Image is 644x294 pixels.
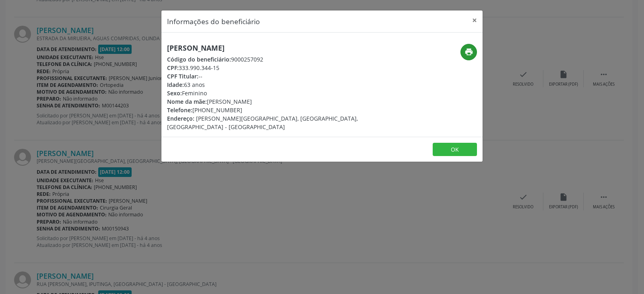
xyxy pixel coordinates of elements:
div: 63 anos [167,80,370,89]
div: [PHONE_NUMBER] [167,106,370,114]
h5: [PERSON_NAME] [167,44,370,52]
span: [PERSON_NAME][GEOGRAPHIC_DATA], [GEOGRAPHIC_DATA], [GEOGRAPHIC_DATA] - [GEOGRAPHIC_DATA] [167,115,358,131]
button: print [460,44,477,60]
div: Feminino [167,89,370,97]
h5: Informações do beneficiário [167,16,260,27]
span: Idade: [167,81,184,88]
span: Telefone: [167,106,192,114]
span: Endereço: [167,115,194,122]
div: [PERSON_NAME] [167,97,370,106]
div: 9000257092 [167,55,370,64]
i: print [464,47,473,56]
span: Código do beneficiário: [167,56,231,63]
div: -- [167,72,370,80]
span: CPF: [167,64,179,72]
button: OK [433,143,477,156]
span: Sexo: [167,89,182,97]
span: Nome da mãe: [167,98,207,105]
button: Close [466,10,483,30]
div: 333.990.344-15 [167,64,370,72]
span: CPF Titular: [167,72,198,80]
